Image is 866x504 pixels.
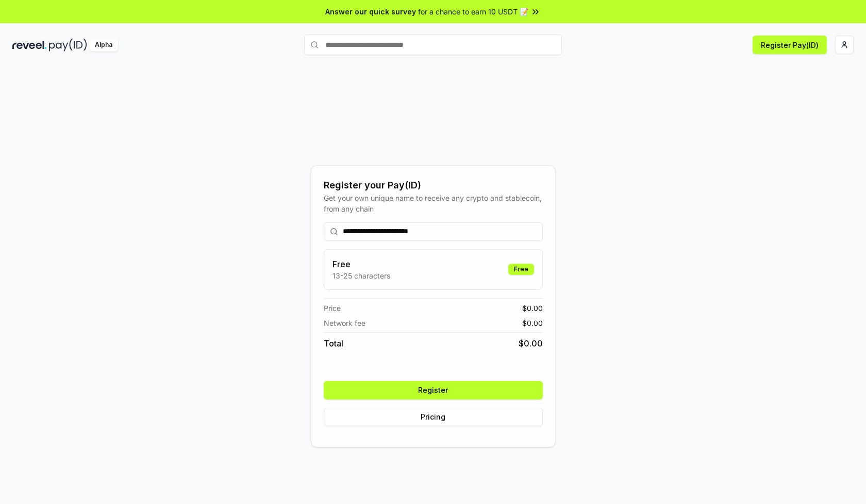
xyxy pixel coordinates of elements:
span: Total [324,337,343,350]
button: Register [324,381,543,399]
span: $ 0.00 [522,303,543,314]
div: Register your Pay(ID) [324,178,543,193]
span: Answer our quick survey [325,6,416,17]
img: reveel_dark [12,39,47,51]
img: pay_id [49,39,87,51]
span: Network fee [324,318,365,328]
div: Free [508,264,534,275]
div: Get your own unique name to receive any crypto and stablecoin, from any chain [324,193,543,214]
span: $ 0.00 [519,337,543,350]
h3: Free [332,258,390,270]
p: 13-25 characters [332,270,390,281]
span: $ 0.00 [522,318,543,328]
button: Pricing [324,408,543,426]
div: Alpha [89,39,118,51]
span: for a chance to earn 10 USDT 📝 [418,6,528,17]
span: Price [324,303,341,314]
button: Register Pay(ID) [753,36,827,54]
